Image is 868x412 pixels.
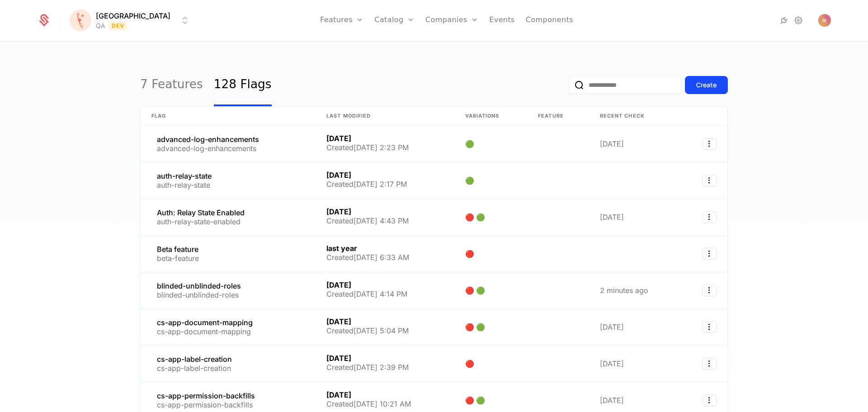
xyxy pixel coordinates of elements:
[696,81,717,90] div: Create
[454,107,528,126] th: Variations
[702,248,717,260] button: Select action
[702,394,717,406] button: Select action
[702,284,717,296] button: Select action
[589,107,680,126] th: Recent check
[702,175,717,186] button: Select action
[316,107,454,126] th: Last Modified
[141,107,316,126] th: Flag
[793,15,804,26] a: Settings
[702,138,717,150] button: Select action
[140,64,203,106] a: 7 Features
[109,21,127,30] span: Dev
[702,211,717,223] button: Select action
[96,10,170,21] span: [GEOGRAPHIC_DATA]
[96,21,105,30] div: QA
[685,76,728,94] button: Create
[70,9,91,31] img: Florence
[702,358,717,369] button: Select action
[818,14,831,27] img: Igor Kramarsic
[818,14,831,27] button: Open user button
[527,107,589,126] th: Feature
[214,64,272,106] a: 128 Flags
[72,10,190,30] button: Select environment
[778,15,789,26] a: Integrations
[702,321,717,333] button: Select action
